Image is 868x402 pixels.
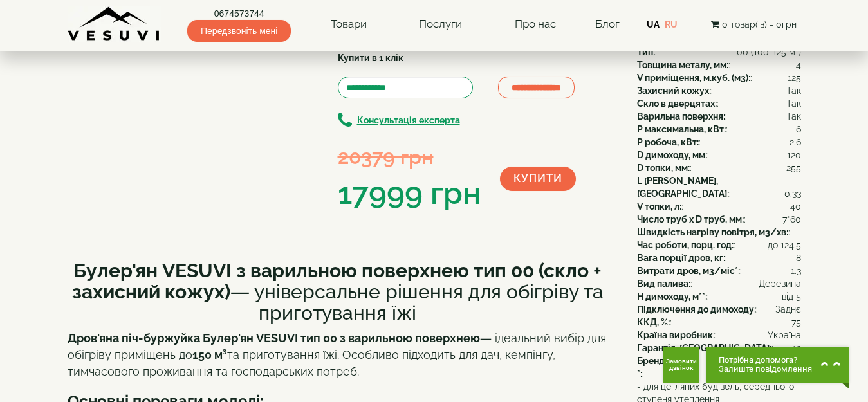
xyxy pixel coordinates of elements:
[357,115,460,125] b: Консультація експерта
[637,174,801,200] div: :
[665,19,678,30] a: RU
[338,51,403,64] label: Купити в 1 клік
[647,19,660,30] a: UA
[663,347,699,383] button: Get Call button
[637,86,711,96] b: Захисний кожух:
[637,71,801,84] div: :
[68,331,480,345] strong: Дров'яна піч-буржуйка Булер'ян VESUVI тип 00 з варильною поверхнею
[786,110,801,123] span: Так
[719,365,812,374] span: Залиште повідомлення
[637,277,801,290] div: :
[595,17,620,30] a: Блог
[637,46,801,59] div: :
[791,316,801,329] span: 75
[796,123,801,136] span: 6
[768,329,801,342] span: Україна
[637,342,801,354] div: :
[637,316,801,329] div: :
[707,17,800,32] button: 0 товар(ів) - 0грн
[637,84,801,97] div: :
[796,251,801,264] span: 8
[637,47,655,57] b: Тип:
[637,97,801,110] div: :
[637,240,734,250] b: Час роботи, порц. год:
[637,176,729,199] b: L [PERSON_NAME], [GEOGRAPHIC_DATA]:
[637,110,801,123] div: :
[782,290,801,303] span: від 5
[786,161,801,174] span: 255
[637,200,801,213] div: :
[637,124,726,134] b: P максимальна, кВт:
[789,239,801,251] span: 4.5
[637,367,801,380] div: :
[637,150,707,160] b: D димоходу, мм:
[637,111,725,122] b: Варильна поверхня:
[502,10,569,39] a: Про нас
[791,264,801,277] span: 1.3
[637,317,670,327] b: ККД, %:
[722,19,797,30] span: 0 товар(ів) - 0грн
[768,239,789,251] span: до 12
[637,60,728,70] b: Товщина металу, мм:
[637,59,801,71] div: :
[637,73,750,83] b: V приміщення, м.куб. (м3):
[187,7,291,20] a: 0674573744
[637,291,707,302] b: H димоходу, м**:
[338,142,481,171] div: 20379 грн
[500,167,576,191] button: Купити
[784,187,801,200] span: 0.33
[637,253,725,263] b: Вага порції дров, кг:
[666,358,697,371] span: Замовити дзвінок
[637,239,801,251] div: :
[192,348,227,361] strong: 150 м³
[788,71,801,84] span: 125
[68,330,608,379] p: — ідеальний вибір для обігріву приміщень до та приготування їжі. Особливо підходить для дач, кемп...
[637,329,801,342] div: :
[338,172,481,215] div: 17999 грн
[637,227,788,237] b: Швидкість нагріву повітря, м3/хв:
[787,149,801,161] span: 120
[637,98,717,109] b: Скло в дверцятах:
[775,303,801,316] span: Заднє
[637,356,667,366] b: Бренд:
[637,354,801,367] div: :
[637,304,756,315] b: Підключення до димоходу:
[637,343,771,353] b: Гарантія, [GEOGRAPHIC_DATA]:
[637,161,801,174] div: :
[637,201,681,212] b: V топки, л:
[637,251,801,264] div: :
[759,277,801,290] span: Деревина
[637,226,801,239] div: :
[637,137,699,147] b: P робоча, кВт:
[637,136,801,149] div: :
[637,303,801,316] div: :
[637,213,801,226] div: :
[796,59,801,71] span: 4
[637,290,801,303] div: :
[406,10,475,39] a: Послуги
[786,97,801,110] span: Так
[637,330,715,340] b: Країна виробник:
[790,136,801,149] span: 2.6
[637,149,801,161] div: :
[637,266,740,276] b: Витрати дров, м3/міс*:
[737,46,801,59] span: 00 (100-125 м³)
[786,84,801,97] span: Так
[318,10,380,39] a: Товари
[68,6,161,42] img: content
[790,200,801,213] span: 40
[637,163,690,173] b: D топки, мм:
[793,342,801,354] span: 12
[72,259,602,303] b: Булер'ян VESUVI з варильною поверхнею тип 00 (скло + захисний кожух)
[719,356,812,365] span: Потрібна допомога?
[637,123,801,136] div: :
[706,347,849,383] button: Chat button
[637,279,690,289] b: Вид палива:
[187,20,291,42] span: Передзвоніть мені
[68,260,608,324] h2: — універсальне рішення для обігріву та приготування їжі
[637,214,744,224] b: Число труб x D труб, мм:
[637,264,801,277] div: :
